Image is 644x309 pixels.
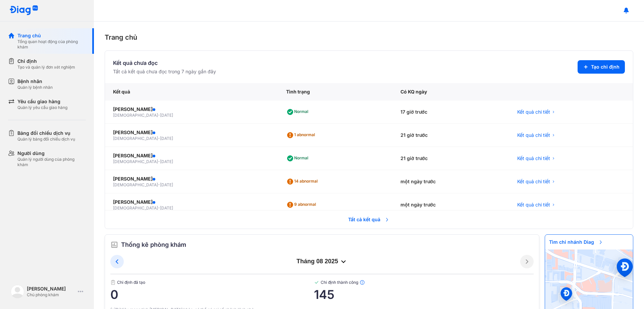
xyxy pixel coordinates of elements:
span: [DATE] [160,205,173,210]
span: Tìm chi nhánh Diag [545,235,607,249]
span: - [158,113,160,118]
div: 14 abnormal [286,176,320,187]
div: Có KQ ngày [392,83,509,101]
span: Tất cả kết quả [344,212,394,227]
div: Yêu cầu giao hàng [17,98,67,105]
img: checked-green.01cc79e0.svg [314,280,319,285]
span: Kết quả chi tiết [517,109,550,115]
span: Tạo chỉ định [591,64,620,70]
span: - [158,159,160,164]
span: - [158,136,160,141]
div: Tổng quan hoạt động của phòng khám [17,39,86,50]
span: [DATE] [160,136,173,141]
div: Normal [286,107,311,117]
img: logo [9,5,38,16]
div: [PERSON_NAME] [113,129,270,136]
span: [DEMOGRAPHIC_DATA] [113,205,158,210]
img: logo [11,285,24,298]
div: 17 giờ trước [392,101,509,124]
div: 21 giờ trước [392,124,509,147]
div: một ngày trước [392,193,509,217]
div: 1 abnormal [286,130,318,141]
img: info.7e716105.svg [360,280,365,285]
span: Kết quả chi tiết [517,178,550,185]
span: Thống kê phòng khám [121,240,186,249]
img: order.5a6da16c.svg [110,241,118,249]
div: [PERSON_NAME] [113,199,270,205]
div: [PERSON_NAME] [113,176,270,182]
span: [DEMOGRAPHIC_DATA] [113,113,158,118]
span: Kết quả chi tiết [517,132,550,139]
div: [PERSON_NAME] [27,285,75,292]
span: 145 [314,288,534,301]
div: [PERSON_NAME] [113,106,270,113]
div: Quản lý bệnh nhân [17,85,53,90]
span: 0 [110,288,314,301]
span: Kết quả chi tiết [517,201,550,208]
div: 21 giờ trước [392,147,509,170]
div: Bệnh nhân [17,78,53,85]
div: Tất cả kết quả chưa đọc trong 7 ngày gần đây [113,68,216,75]
span: [DATE] [160,113,173,118]
div: Kết quả [105,83,278,101]
div: Chỉ định [17,58,75,65]
span: - [158,205,160,210]
span: Kết quả chi tiết [517,155,550,162]
div: Normal [286,153,311,164]
div: Bảng đối chiếu dịch vụ [17,130,75,137]
div: Người dùng [17,150,86,157]
div: một ngày trước [392,170,509,193]
div: Quản lý người dùng của phòng khám [17,157,86,167]
div: Trang chủ [17,32,86,39]
span: [DATE] [160,182,173,187]
div: Quản lý bảng đối chiếu dịch vụ [17,137,75,142]
button: Tạo chỉ định [578,60,625,74]
span: [DEMOGRAPHIC_DATA] [113,136,158,141]
span: Chỉ định thành công [314,280,534,285]
div: Kết quả chưa đọc [113,59,216,67]
div: Chủ phòng khám [27,292,75,298]
span: [DATE] [160,159,173,164]
div: Tạo và quản lý đơn xét nghiệm [17,65,75,70]
div: Trang chủ [105,32,633,42]
img: document.50c4cfd0.svg [110,280,116,285]
span: - [158,182,160,187]
div: [PERSON_NAME] [113,152,270,159]
div: tháng 08 2025 [124,258,520,266]
div: Quản lý yêu cầu giao hàng [17,105,67,110]
div: Tình trạng [278,83,392,101]
span: Chỉ định đã tạo [110,280,314,285]
span: [DEMOGRAPHIC_DATA] [113,159,158,164]
div: 9 abnormal [286,199,319,210]
span: [DEMOGRAPHIC_DATA] [113,182,158,187]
